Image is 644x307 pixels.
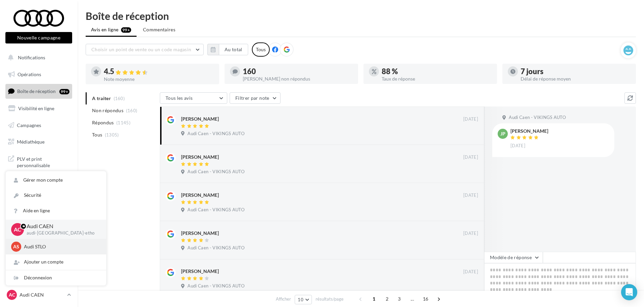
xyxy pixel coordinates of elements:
span: Tous [92,131,102,138]
button: Nouvelle campagne [5,32,72,43]
button: Choisir un point de vente ou un code magasin [86,44,204,55]
button: 10 [295,295,312,304]
span: Audi Caen - VIKINGS AUTO [509,115,566,121]
div: 4.5 [104,68,214,75]
span: Visibilité en ligne [18,105,54,111]
div: Open Intercom Messenger [621,284,637,300]
div: 88 % [382,68,492,75]
span: (1145) [116,120,130,125]
a: AC Audi CAEN [5,288,72,301]
a: Médiathèque [4,135,74,149]
p: Audi STLO [24,243,98,250]
button: Modèle de réponse [484,252,543,263]
span: PLV et print personnalisable [17,154,69,169]
p: Audi CAEN [20,291,64,298]
span: Afficher [276,296,291,302]
button: Filtrer par note [230,92,281,104]
span: Audi Caen - VIKINGS AUTO [187,283,244,289]
span: Audi Caen - VIKINGS AUTO [187,245,244,251]
a: Campagnes [4,118,74,132]
span: Audi Caen - VIKINGS AUTO [187,131,244,137]
div: [PERSON_NAME] [181,116,219,122]
p: audi-[GEOGRAPHIC_DATA]-etho [27,230,95,236]
div: [PERSON_NAME] non répondus [243,76,353,81]
p: Audi CAEN [27,222,95,230]
span: [DATE] [463,269,478,275]
span: Répondus [92,119,114,126]
span: 1 [369,294,379,304]
div: [PERSON_NAME] [181,192,219,198]
span: [DATE] [463,192,478,198]
div: 160 [243,68,353,75]
span: Tous les avis [166,95,193,101]
div: [PERSON_NAME] [181,154,219,160]
span: Audi Caen - VIKINGS AUTO [187,207,244,213]
span: [DATE] [463,231,478,237]
a: Aide en ligne [6,203,106,218]
a: Sécurité [6,188,106,203]
div: Délai de réponse moyen [521,76,631,81]
button: Au total [207,44,248,55]
span: Opérations [18,71,41,77]
span: AC [9,291,15,298]
span: [DATE] [510,143,525,149]
span: ... [407,294,418,304]
a: Visibilité en ligne [4,101,74,116]
span: 3 [394,294,405,304]
div: Déconnexion [6,270,106,285]
span: Campagnes [17,122,41,128]
div: Ajouter un compte [6,254,106,270]
div: Boîte de réception [86,11,636,21]
span: Choisir un point de vente ou un code magasin [91,47,191,52]
span: (1305) [105,132,119,137]
span: résultats/page [316,296,344,302]
a: Opérations [4,67,74,82]
div: Note moyenne [104,77,214,82]
span: [DATE] [463,116,478,122]
div: 99+ [59,89,69,94]
div: Taux de réponse [382,76,492,81]
button: Au total [219,44,248,55]
span: 2 [382,294,392,304]
button: Notifications [4,51,71,65]
span: Commentaires [143,26,175,33]
span: 10 [298,297,303,302]
a: Boîte de réception99+ [4,84,74,98]
div: [PERSON_NAME] [181,230,219,237]
span: [DATE] [463,154,478,160]
span: 16 [420,294,431,304]
span: Notifications [18,55,45,60]
span: JP [500,130,505,137]
span: AC [14,225,21,233]
a: PLV et print personnalisable [4,152,74,172]
span: Boîte de réception [17,88,56,94]
div: Tous [252,42,270,57]
span: AS [13,243,19,250]
a: Gérer mon compte [6,173,106,188]
span: Non répondus [92,107,123,114]
div: 7 jours [521,68,631,75]
div: [PERSON_NAME] [181,268,219,275]
span: (160) [126,108,138,113]
button: Tous les avis [160,92,227,104]
span: Audi Caen - VIKINGS AUTO [187,169,244,175]
span: Médiathèque [17,139,45,145]
div: [PERSON_NAME] [510,129,548,133]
